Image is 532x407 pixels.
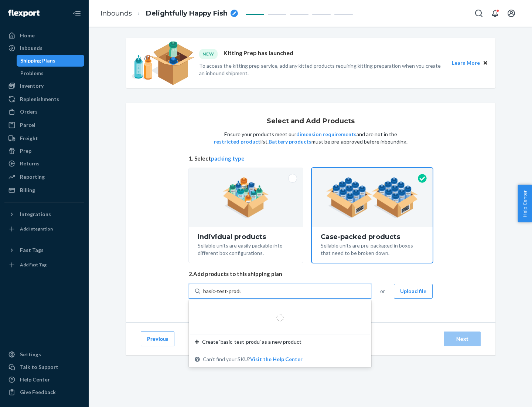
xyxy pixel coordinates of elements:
[250,356,303,363] button: Create ‘basic-test-produ’ as a new productCan't find your SKU?
[17,55,85,67] a: Shipping Plans
[141,332,174,346] button: Previous
[211,155,245,162] button: packing type
[4,171,84,183] a: Reporting
[95,3,244,24] ol: breadcrumbs
[471,6,486,21] button: Open Search Box
[4,374,84,386] a: Help Center
[213,131,408,145] p: Ensure your products meet our and are not in the list. must be pre-approved before inbounding.
[4,80,84,92] a: Inventory
[4,132,84,144] a: Freight
[4,145,84,157] a: Prep
[20,121,35,129] div: Parcel
[444,332,481,346] button: Next
[4,223,84,235] a: Add Integration
[20,246,44,254] div: Fast Tags
[20,160,40,167] div: Returns
[452,59,480,67] button: Learn More
[296,131,357,138] button: dimension requirements
[20,57,55,64] div: Shipping Plans
[20,95,59,103] div: Replenishments
[198,233,294,240] div: Individual products
[518,185,532,222] button: Help Center
[4,106,84,118] a: Orders
[20,32,35,39] div: Home
[4,361,84,373] a: Talk to Support
[20,262,47,268] div: Add Fast Tag
[189,270,433,278] span: 2. Add products to this shipping plan
[198,240,294,257] div: Sellable units are easily packable into different box configurations.
[202,338,301,346] span: Create ‘basic-test-produ’ as a new product
[267,118,355,125] h1: Select and Add Products
[380,287,385,295] span: or
[4,158,84,169] a: Returns
[20,108,38,115] div: Orders
[20,351,41,358] div: Settings
[20,44,42,52] div: Inbounds
[20,82,44,90] div: Inventory
[321,233,424,240] div: Case-packed products
[146,9,228,18] span: Delightfully Happy Fish
[4,184,84,196] a: Billing
[203,287,241,295] input: Create ‘basic-test-produ’ as a new productCan't find your SKU?Visit the Help Center
[20,363,58,371] div: Talk to Support
[189,155,433,162] span: 1. Select
[481,59,490,67] button: Close
[4,30,84,41] a: Home
[20,376,50,383] div: Help Center
[69,6,84,21] button: Close Navigation
[326,177,418,218] img: case-pack.59cecea509d18c883b923b81aeac6d0b.png
[450,335,474,343] div: Next
[4,349,84,360] a: Settings
[203,356,303,363] span: Can't find your SKU?
[488,6,502,21] button: Open notifications
[224,49,293,59] p: Kitting Prep has launched
[20,388,56,396] div: Give Feedback
[394,284,433,299] button: Upload file
[20,211,51,218] div: Integrations
[4,244,84,256] button: Fast Tags
[4,119,84,131] a: Parcel
[269,138,311,145] button: Battery products
[17,67,85,79] a: Problems
[4,386,84,398] button: Give Feedback
[20,147,31,155] div: Prep
[8,10,40,17] img: Flexport logo
[4,42,84,54] a: Inbounds
[4,93,84,105] a: Replenishments
[214,138,260,145] button: restricted product
[199,62,445,77] p: To access the kitting prep service, add any kitted products requiring kitting preparation when yo...
[20,186,35,194] div: Billing
[4,259,84,271] a: Add Fast Tag
[20,70,44,77] div: Problems
[504,6,519,21] button: Open account menu
[4,208,84,220] button: Integrations
[100,9,132,17] a: Inbounds
[20,173,45,181] div: Reporting
[20,226,53,232] div: Add Integration
[223,177,269,218] img: individual-pack.facf35554cb0f1810c75b2bd6df2d64e.png
[199,49,218,59] div: NEW
[321,240,424,257] div: Sellable units are pre-packaged in boxes that need to be broken down.
[20,135,38,142] div: Freight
